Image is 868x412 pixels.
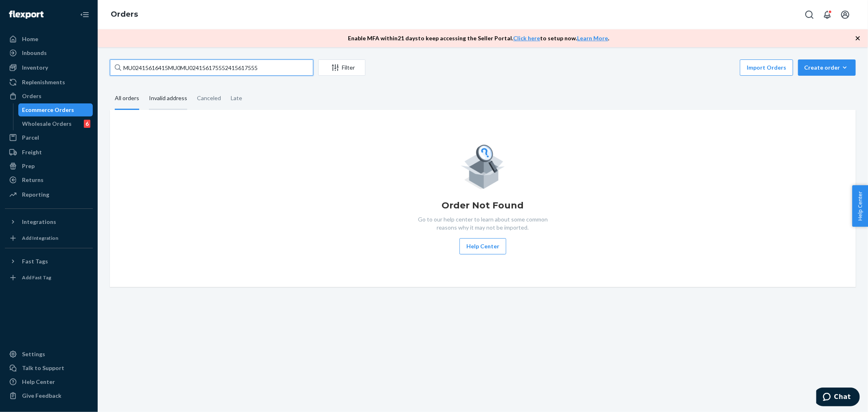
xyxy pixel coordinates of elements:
div: Settings [22,350,45,358]
a: Reporting [5,188,93,201]
a: Ecommerce Orders [18,103,93,116]
button: Help Center [852,185,868,227]
a: Add Integration [5,232,93,245]
button: Fast Tags [5,255,93,268]
a: Orders [111,10,138,19]
button: Talk to Support [5,362,93,375]
div: Filter [319,64,365,72]
button: Close Navigation [77,7,93,23]
div: 6 [84,120,90,128]
div: Help Center [22,378,55,386]
ol: breadcrumbs [104,3,144,26]
a: Orders [5,90,93,103]
div: Invalid address [149,88,187,110]
img: Flexport logo [9,11,44,19]
div: Canceled [197,88,221,109]
input: Search orders [110,59,313,76]
div: Integrations [22,218,56,226]
button: Import Orders [740,59,793,76]
a: Replenishments [5,76,93,89]
div: Add Integration [22,234,58,241]
a: Add Fast Tag [5,271,93,284]
div: Replenishments [22,78,65,86]
a: Home [5,33,93,46]
button: Open account menu [837,7,853,23]
div: Give Feedback [22,392,61,400]
div: Fast Tags [22,257,48,265]
a: Prep [5,160,93,173]
a: Wholesale Orders6 [18,117,93,130]
button: Open notifications [819,7,835,23]
div: Talk to Support [22,364,64,372]
div: Inventory [22,64,48,72]
iframe: Opens a widget where you can chat to one of our agents [816,388,860,408]
button: Filter [318,59,365,76]
div: Reporting [22,191,49,199]
div: Home [22,35,38,43]
a: Settings [5,348,93,361]
div: Create order [804,64,850,72]
a: Freight [5,146,93,159]
h1: Order Not Found [442,199,524,212]
div: Ecommerce Orders [22,106,74,114]
button: Open Search Box [801,7,818,23]
div: All orders [115,88,139,110]
a: Returns [5,173,93,186]
img: Empty list [461,142,505,189]
div: Add Fast Tag [22,274,51,281]
div: Freight [22,148,42,156]
a: Inventory [5,61,93,74]
div: Prep [22,162,35,170]
button: Integrations [5,215,93,228]
button: Create order [798,59,856,76]
div: Parcel [22,134,39,142]
a: Inbounds [5,46,93,59]
div: Inbounds [22,49,47,57]
div: Wholesale Orders [22,120,72,128]
p: Go to our help center to learn about some common reasons why it may not be imported. [412,215,554,232]
div: Late [231,88,242,109]
p: Enable MFA within 21 days to keep accessing the Seller Portal. to setup now. . [348,34,610,42]
a: Learn More [577,35,608,42]
button: Help Center [459,238,506,254]
a: Parcel [5,131,93,144]
div: Orders [22,92,42,100]
button: Give Feedback [5,389,93,402]
a: Help Center [5,375,93,388]
a: Click here [514,35,540,42]
div: Returns [22,176,44,184]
